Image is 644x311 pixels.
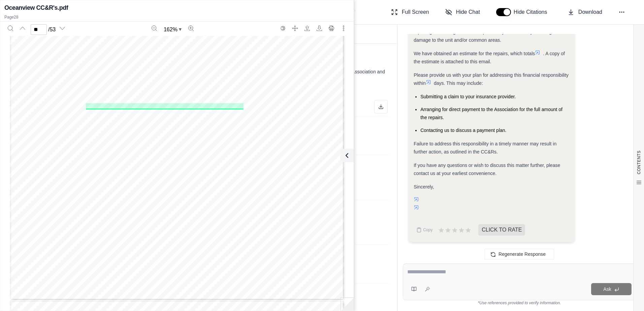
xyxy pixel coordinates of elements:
[57,23,68,34] button: Next page
[414,51,535,56] span: We have obtained an estimate for the repairs, which totals
[578,8,602,16] span: Download
[420,107,562,120] span: Arranging for direct payment to the Association for the full amount of the repairs.
[302,23,313,34] button: Open file
[414,51,565,64] span: . A copy of the estimate is attached to this email.
[31,24,47,35] input: Enter a page number
[443,5,483,19] button: Hide Chat
[290,23,300,34] button: Full screen
[5,23,16,34] button: Search
[636,150,642,174] span: CONTENTS
[434,80,483,86] span: days. This may include:
[36,285,100,290] span: Document: CCR 1990.28032
[338,23,349,34] button: More actions
[414,13,562,43] span: Based on these provisions and the findings of our investigation, you, as the unit owner, are resp...
[388,5,432,19] button: Full Screen
[17,23,28,34] button: Previous page
[36,277,149,282] span: [GEOGRAPHIC_DATA],[GEOGRAPHIC_DATA]
[244,277,314,282] span: Printed on [DATE] 9:57:14 AM
[478,224,525,236] span: CLICK TO RATE
[414,141,556,154] span: Failure to address this responsibility in a timely manner may result in further action, as outlin...
[4,3,68,12] h2: Oceanview CC&R's.pdf
[161,24,184,35] button: Zoom document
[485,249,554,260] button: Regenerate Response
[149,23,160,34] button: Zoom out
[4,14,350,20] p: Page 28
[403,300,636,306] div: *Use references provided to verify information.
[326,23,337,34] button: Print
[278,23,288,34] button: Switch to the dark theme
[186,23,196,34] button: Zoom in
[414,184,434,189] span: Sincerely,
[414,72,569,86] span: Please provide us with your plan for addressing this financial responsibility within
[603,286,611,292] span: Ask
[456,8,480,16] span: Hide Chat
[414,163,560,176] span: If you have any questions or wish to discuss this matter further, please contact us at your earli...
[374,100,388,113] button: Download as Excel
[164,26,178,34] span: 162 %
[498,251,546,257] span: Regenerate Response
[48,26,56,34] span: / 53
[565,5,605,19] button: Download
[414,223,435,237] button: Copy
[423,227,432,233] span: Copy
[162,277,193,282] span: Page 28 of 48
[420,128,506,133] span: Contacting us to discuss a payment plan.
[514,8,551,16] span: Hide Citations
[314,23,325,34] button: Download
[591,283,632,295] button: Ask
[402,8,429,16] span: Full Screen
[420,94,516,99] span: Submitting a claim to your insurance provider.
